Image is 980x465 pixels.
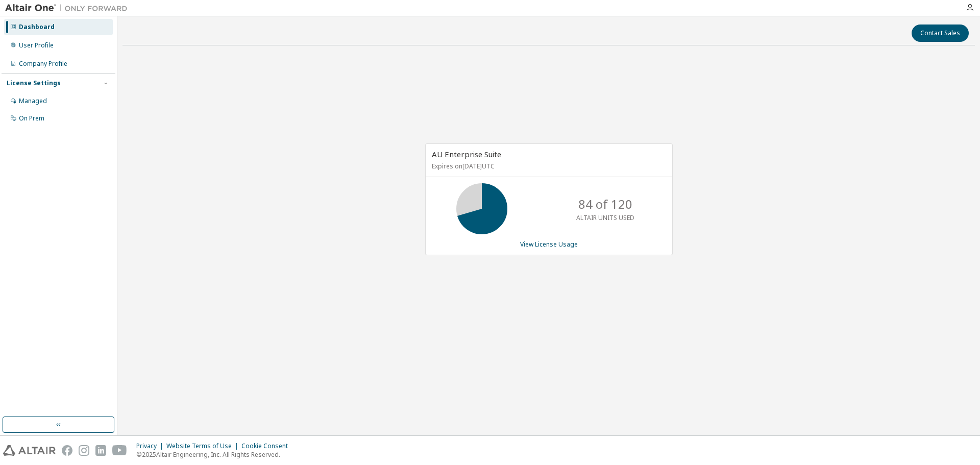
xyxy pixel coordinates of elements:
div: License Settings [7,79,61,87]
div: Dashboard [19,23,55,31]
div: Company Profile [19,60,67,68]
p: © 2025 Altair Engineering, Inc. All Rights Reserved. [136,450,294,459]
p: ALTAIR UNITS USED [576,213,634,222]
img: Altair One [5,3,133,13]
button: Contact Sales [912,25,969,42]
p: Expires on [DATE] UTC [432,162,664,170]
div: Website Terms of Use [166,442,241,450]
img: linkedin.svg [95,445,106,456]
span: AU Enterprise Suite [432,149,501,159]
div: Privacy [136,442,166,450]
div: Cookie Consent [241,442,294,450]
img: altair_logo.svg [3,445,56,456]
div: On Prem [19,114,44,123]
img: facebook.svg [62,445,72,456]
img: youtube.svg [112,445,127,456]
a: View License Usage [520,240,578,249]
p: 84 of 120 [578,195,632,213]
div: User Profile [19,41,54,50]
img: instagram.svg [79,445,89,456]
div: Managed [19,97,47,105]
